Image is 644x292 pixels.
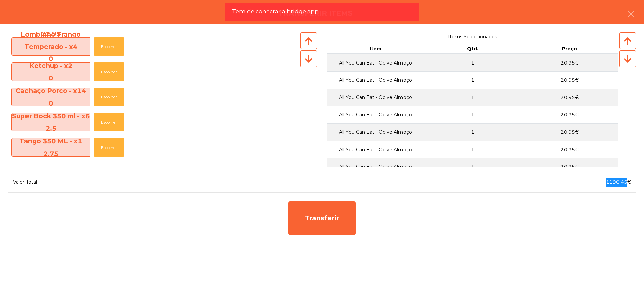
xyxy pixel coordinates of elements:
[521,89,618,106] td: 20.95€
[424,44,521,54] th: Qtd.
[521,106,618,123] td: 20.95€
[424,54,521,72] td: 1
[94,138,124,157] button: Escolher
[521,141,618,158] td: 20.95€
[327,32,618,41] span: Items Seleccionados
[327,71,424,89] td: All You Can Eat - Odive Almoço
[424,106,521,123] td: 1
[12,59,90,84] span: Ketchup - x2
[521,44,618,54] th: Preço
[521,54,618,72] td: 20.95€
[521,158,618,175] td: 20.95€
[327,44,424,54] th: Item
[288,201,356,235] div: Transferir
[12,97,90,109] div: 0
[12,110,90,134] span: Super Bock 350 ml - x6
[12,53,90,65] div: 0
[327,141,424,158] td: All You Can Eat - Odive Almoço
[94,88,124,106] button: Escolher
[12,135,90,160] span: Tango 350 ML - x1
[424,141,521,158] td: 1
[13,179,37,185] span: Valor Total
[521,71,618,89] td: 20.95€
[327,158,424,175] td: All You Can Eat - Odive Almoço
[424,89,521,106] td: 1
[327,89,424,106] td: All You Can Eat - Odive Almoço
[606,179,631,185] span: 1190.45€
[94,113,124,131] button: Escolher
[424,123,521,141] td: 1
[94,62,124,81] button: Escolher
[94,37,124,56] button: Escolher
[424,158,521,175] td: 1
[521,123,618,141] td: 20.95€
[327,123,424,141] td: All You Can Eat - Odive Almoço
[327,54,424,72] td: All You Can Eat - Odive Almoço
[12,122,90,134] div: 2.5
[12,72,90,84] div: 0
[12,28,90,65] span: Lombinho Frango Temperado - x4
[232,7,319,16] span: Tem de conectar a bridge app
[12,148,90,160] div: 2.75
[424,71,521,89] td: 1
[12,85,90,109] span: Cachaço Porco - x14
[327,106,424,123] td: All You Can Eat - Odive Almoço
